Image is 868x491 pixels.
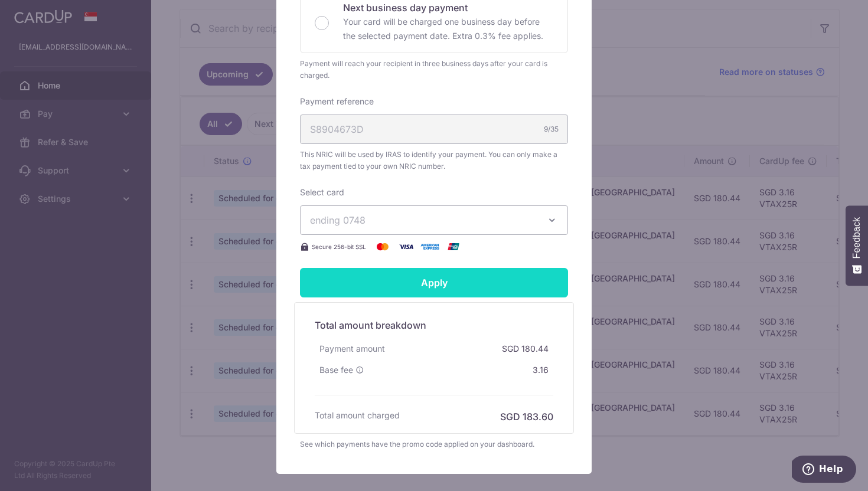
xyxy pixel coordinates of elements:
div: 3.16 [528,359,553,381]
span: This NRIC will be used by IRAS to identify your payment. You can only make a tax payment tied to ... [300,149,568,172]
span: Base fee [319,364,353,376]
iframe: Opens a widget where you can find more information [792,456,856,485]
p: Next business day payment [343,1,553,15]
img: Visa [394,240,418,254]
div: See which payments have the promo code applied on your dashboard. [300,438,568,450]
label: Payment reference [300,96,374,107]
label: Select card [300,186,344,198]
h6: Total amount charged [315,410,400,421]
input: Apply [300,268,568,297]
img: UnionPay [442,240,465,254]
span: Feedback [851,217,862,258]
img: Mastercard [371,240,394,254]
h5: Total amount breakdown [315,318,553,332]
button: ending 0748 [300,205,568,235]
div: Payment amount [315,338,390,359]
div: SGD 180.44 [497,338,553,359]
span: Secure 256-bit SSL [312,242,366,251]
div: 9/35 [544,123,559,135]
button: Feedback - Show survey [846,205,868,286]
span: ending 0748 [310,214,366,226]
div: Payment will reach your recipient in three business days after your card is charged. [300,58,568,81]
h6: SGD 183.60 [500,410,553,424]
img: American Express [418,240,442,254]
p: Your card will be charged one business day before the selected payment date. Extra 0.3% fee applies. [343,15,553,43]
